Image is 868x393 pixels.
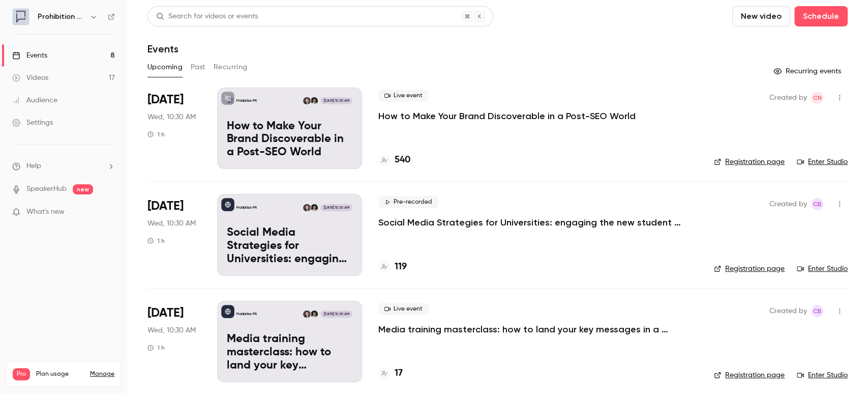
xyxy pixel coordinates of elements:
img: Prohibition PR [13,9,29,25]
span: CB [813,198,822,210]
a: Media training masterclass: how to land your key messages in a digital-first worldProhibition PRW... [217,301,362,382]
h4: 119 [395,260,407,274]
span: Created by [769,92,807,104]
a: Social Media Strategies for Universities: engaging the new student cohort [378,216,683,229]
span: [DATE] [147,198,184,214]
h6: Prohibition PR [38,12,85,22]
span: Wed, 10:30 AM [147,112,196,122]
div: 1 h [147,237,165,245]
span: Created by [769,305,807,317]
p: Social Media Strategies for Universities: engaging the new student cohort [227,227,352,266]
button: New video [732,6,790,26]
li: help-dropdown-opener [12,161,115,172]
span: What's new [26,207,65,217]
span: Wed, 10:30 AM [147,218,196,229]
p: Prohibition PR [236,312,257,317]
span: Wed, 10:30 AM [147,325,196,335]
span: Claire Beaumont [811,198,823,210]
a: 17 [378,367,403,380]
button: Past [191,59,205,75]
span: [DATE] 10:30 AM [320,204,352,211]
a: Media training masterclass: how to land your key messages in a digital-first world [378,323,683,335]
button: Upcoming [147,59,183,75]
span: Chris Norton [811,92,823,104]
a: Enter Studio [797,370,848,380]
a: Enter Studio [797,157,848,167]
a: Registration page [714,264,785,274]
img: Will Ockenden [311,311,318,318]
p: How to Make Your Brand Discoverable in a Post-SEO World [227,120,352,159]
a: Social Media Strategies for Universities: engaging the new student cohortProhibition PRWill Ocken... [217,194,362,275]
div: Search for videos or events [156,11,258,22]
button: Recurring events [769,63,848,79]
a: Registration page [714,370,785,380]
div: Events [12,50,47,61]
span: Help [26,161,41,172]
h4: 17 [395,367,403,380]
div: Audience [12,95,57,105]
p: Media training masterclass: how to land your key messages in a digital-first world [227,333,352,372]
a: Registration page [714,157,785,167]
span: [DATE] [147,305,184,321]
span: [DATE] [147,92,184,108]
span: new [73,184,93,194]
span: Live event [378,303,429,315]
span: Pro [13,368,30,380]
span: [DATE] 10:30 AM [320,97,352,104]
div: Sep 17 Wed, 10:30 AM (Europe/London) [147,88,201,169]
img: Chris Norton [303,97,310,104]
div: Sep 24 Wed, 10:30 AM (Europe/London) [147,194,201,275]
a: How to Make Your Brand Discoverable in a Post-SEO WorldProhibition PRWill OckendenChris Norton[DA... [217,88,362,169]
div: Settings [12,118,53,128]
span: CN [813,92,822,104]
img: Will Ockenden [311,97,318,104]
a: Enter Studio [797,264,848,274]
a: Manage [90,370,114,378]
div: 1 h [147,130,165,138]
span: Created by [769,198,807,210]
button: Recurring [214,59,248,75]
div: Oct 8 Wed, 10:30 AM (Europe/London) [147,301,201,382]
div: 1 h [147,344,165,352]
a: SpeakerHub [26,184,67,194]
a: 540 [378,153,410,167]
span: [DATE] 10:30 AM [320,311,352,318]
span: Claire Beaumont [811,305,823,317]
div: Videos [12,73,48,83]
h4: 540 [395,153,410,167]
p: Prohibition PR [236,98,257,103]
img: Will Ockenden [311,204,318,211]
img: Chris Norton [303,311,310,318]
a: 119 [378,260,407,274]
img: Chris Norton [303,204,310,211]
h1: Events [147,43,178,55]
p: Prohibition PR [236,205,257,210]
span: Plan usage [36,370,84,378]
span: CB [813,305,822,317]
span: Live event [378,90,429,102]
span: Pre-recorded [378,196,438,208]
a: How to Make Your Brand Discoverable in a Post-SEO World [378,110,636,122]
button: Schedule [794,6,848,26]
